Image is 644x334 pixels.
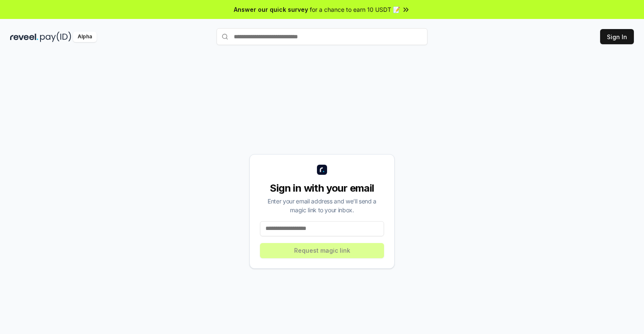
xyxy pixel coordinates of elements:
[40,32,71,42] img: pay_id
[260,197,384,214] div: Enter your email address and we’ll send a magic link to your inbox.
[310,5,400,14] span: for a chance to earn 10 USDT 📝
[10,32,38,42] img: reveel_dark
[600,29,634,44] button: Sign In
[234,5,308,14] span: Answer our quick survey
[260,182,384,195] div: Sign in with your email
[73,32,97,42] div: Alpha
[317,165,327,175] img: logo_small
